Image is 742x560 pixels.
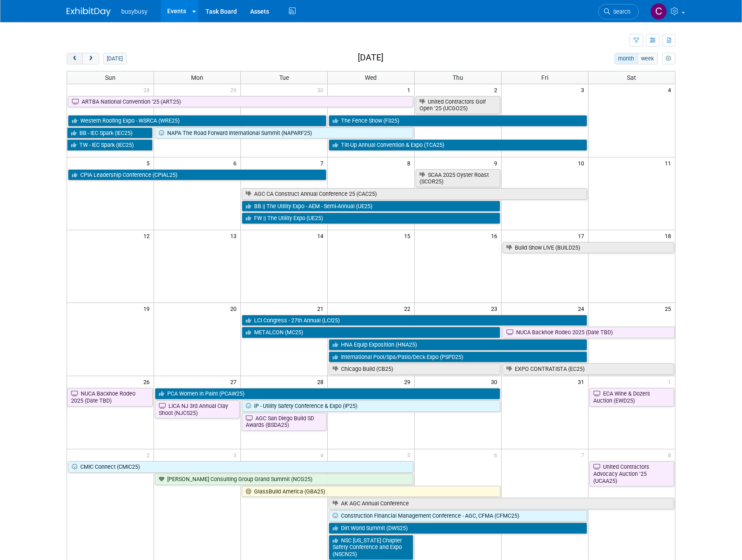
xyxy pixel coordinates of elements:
[68,115,326,127] a: Western Roofing Expo - WSRCA (WRE25)
[67,53,83,64] button: prev
[403,376,414,387] span: 29
[610,8,630,15] span: Search
[493,157,501,168] span: 9
[667,376,675,387] span: 1
[329,115,587,127] a: The Fence Show (FS25)
[664,157,675,168] span: 11
[68,169,326,181] a: CPIA Leadership Conference (CPIAL25)
[142,303,154,314] span: 19
[416,96,500,114] a: United Contractors Golf Open ’25 (UCGO25)
[242,400,500,412] a: iP - Utility Safety Conference & Expo (IP25)
[316,376,327,387] span: 28
[329,351,587,363] a: International Pool/Spa/Patio/Deck Expo (PSPD25)
[598,4,639,19] a: Search
[146,157,154,168] span: 5
[580,84,588,95] span: 3
[242,486,500,497] a: GlassBuild America (GBA25)
[664,230,675,241] span: 18
[242,201,500,212] a: BB || The Utility Expo - AEM - Semi-Annual (UE25)
[416,169,500,187] a: SCAA 2025 Oyster Roast (SCOR25)
[68,461,413,473] a: CMIC Connect (CMIC25)
[103,53,127,64] button: [DATE]
[577,230,588,241] span: 17
[589,461,674,486] a: United Contractors Advocacy Auction ’25 (UCAA25)
[329,510,587,522] a: Construction Financial Management Conference - AGC, CFMA (CFMC25)
[142,376,154,387] span: 26
[667,84,675,95] span: 4
[453,74,463,81] span: Thu
[155,474,413,485] a: [PERSON_NAME] Consulting Group Grand Summit (NCG25)
[577,303,588,314] span: 24
[358,53,383,63] h2: [DATE]
[502,363,674,375] a: EXPO CONTRATISTA (EC25)
[242,315,587,326] a: LCI Congress - 27th Annual (LCI25)
[577,376,588,387] span: 31
[406,157,414,168] span: 8
[316,84,327,95] span: 30
[229,376,240,387] span: 27
[242,327,500,338] a: METALCON (MC25)
[155,400,240,418] a: LICA NJ 3rd Annual Clay Shoot (NJCS25)
[316,230,327,241] span: 14
[146,449,154,460] span: 2
[490,376,501,387] span: 30
[68,96,413,108] a: ARTBA National Convention ’25 (ART25)
[242,188,587,200] a: AGC CA Construct Annual Conference 25 (CAC25)
[650,3,667,20] img: Collin Larson
[67,139,153,151] a: TW - IEC Spark (IEC25)
[493,449,501,460] span: 6
[403,303,414,314] span: 22
[490,303,501,314] span: 23
[155,127,413,139] a: NAPA The Road Forward International Summit (NAPARF25)
[502,327,675,338] a: NUCA Backhoe Rodeo 2025 (Date TBD)
[490,230,501,241] span: 16
[67,7,111,16] img: ExhibitDay
[329,498,674,509] a: AK AGC Annual Conference
[662,53,675,64] button: myCustomButton
[406,449,414,460] span: 5
[229,230,240,241] span: 13
[329,339,587,351] a: HNA Equip Exposition (HNA25)
[615,53,638,64] button: month
[142,84,154,95] span: 28
[229,84,240,95] span: 29
[316,303,327,314] span: 21
[365,74,377,81] span: Wed
[319,157,327,168] span: 7
[329,523,587,534] a: Dirt World Summit (DWS25)
[580,449,588,460] span: 7
[329,535,413,560] a: NSC [US_STATE] Chapter Safety Conference and Expo (NSCN25)
[406,84,414,95] span: 1
[502,242,674,254] a: Build Show LIVE (BUILD25)
[242,213,500,224] a: FW || The Utility Expo (UE25)
[667,449,675,460] span: 8
[142,230,154,241] span: 12
[121,8,147,15] span: busybusy
[105,74,116,81] span: Sun
[627,74,636,81] span: Sat
[279,74,289,81] span: Tue
[67,388,153,406] a: NUCA Backhoe Rodeo 2025 (Date TBD)
[242,413,326,431] a: AGC San Diego Build SD Awards (BSDA25)
[666,56,671,62] i: Personalize Calendar
[329,139,587,151] a: Tilt-Up Annual Convention & Expo (TCA25)
[493,84,501,95] span: 2
[403,230,414,241] span: 15
[664,303,675,314] span: 25
[329,363,500,375] a: Chicago Build (CB25)
[191,74,203,81] span: Mon
[589,388,674,406] a: ECA Wine & Dozers Auction (EWD25)
[232,449,240,460] span: 3
[637,53,658,64] button: week
[577,157,588,168] span: 10
[229,303,240,314] span: 20
[232,157,240,168] span: 6
[82,53,99,64] button: next
[541,74,548,81] span: Fri
[155,388,500,399] a: PCA Women in Paint (PCAW25)
[67,127,153,139] a: BB - IEC Spark (IEC25)
[319,449,327,460] span: 4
